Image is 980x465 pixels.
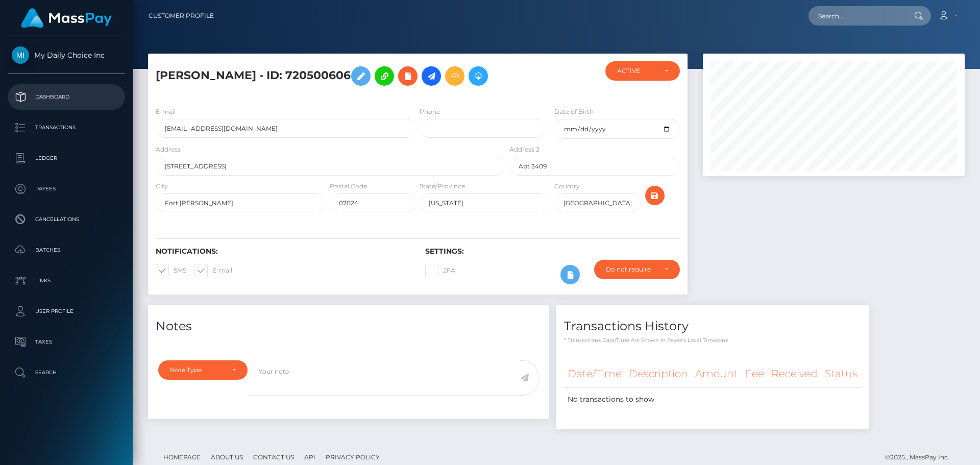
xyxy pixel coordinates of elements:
[12,212,121,227] p: Cancellations
[768,360,821,388] th: Received
[554,182,580,191] label: Country
[12,120,121,135] p: Transactions
[425,247,679,256] h6: Settings:
[821,360,861,388] th: Status
[149,5,214,27] a: Customer Profile
[159,449,205,465] a: Homepage
[330,182,367,191] label: Postal Code
[249,449,298,465] a: Contact Us
[420,182,465,191] label: State/Province
[554,107,594,116] label: Date of Birth
[8,84,125,110] a: Dashboard
[625,360,692,388] th: Description
[422,66,441,86] a: Initiate Payout
[194,264,232,277] label: E-mail
[156,264,186,277] label: SMS
[808,6,904,26] input: Search...
[12,181,121,197] p: Payees
[12,242,121,258] p: Batches
[420,107,440,116] label: Phone
[8,145,125,171] a: Ledger
[300,449,320,465] a: API
[12,46,29,64] img: My Daily Choice Inc
[8,51,125,60] span: My Daily Choice Inc
[12,151,121,166] p: Ledger
[8,299,125,324] a: User Profile
[207,449,247,465] a: About Us
[742,360,768,388] th: Fee
[8,360,125,385] a: Search
[8,268,125,293] a: Links
[425,264,455,277] label: 2FA
[156,317,541,335] h4: Notes
[170,366,224,374] div: Note Type
[12,365,121,380] p: Search
[158,360,248,380] button: Note Type
[156,107,176,116] label: E-mail
[8,115,125,140] a: Transactions
[8,237,125,263] a: Batches
[8,207,125,232] a: Cancellations
[692,360,742,388] th: Amount
[564,317,861,335] h4: Transactions History
[21,8,112,28] img: MassPay Logo
[564,360,625,388] th: Date/Time
[509,145,540,154] label: Address 2
[885,452,957,463] div: © 2025 , MassPay Inc.
[564,388,861,411] td: No transactions to show
[156,61,500,91] h5: [PERSON_NAME] - ID: 720500606
[156,182,168,191] label: City
[12,89,121,105] p: Dashboard
[156,145,181,154] label: Address
[564,336,861,344] p: * Transactions date/time are shown in payee's local timezone
[156,247,410,256] h6: Notifications:
[8,176,125,202] a: Payees
[322,449,384,465] a: Privacy Policy
[12,304,121,319] p: User Profile
[8,329,125,355] a: Taxes
[594,260,680,279] button: Do not require
[617,67,656,75] div: ACTIVE
[605,61,680,81] button: ACTIVE
[12,334,121,350] p: Taxes
[606,265,656,274] div: Do not require
[12,273,121,288] p: Links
